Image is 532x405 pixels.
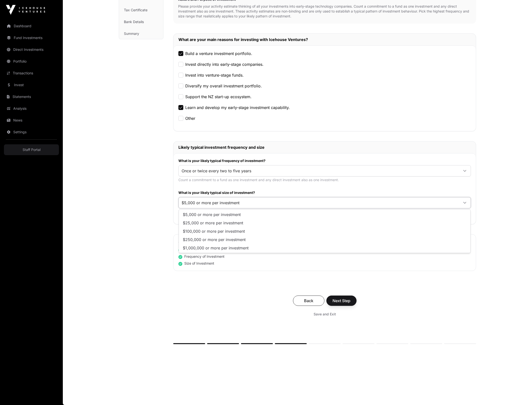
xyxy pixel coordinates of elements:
[183,238,246,242] span: $250,000 or more per investment
[185,83,262,89] label: Diversify my overall investment portfolio.
[178,4,471,19] p: Please provide your activity estimate thinking of all your investments into early-stage technolog...
[507,381,532,405] iframe: Chat Widget
[183,213,241,216] span: $5,000 or more per investment
[185,61,264,67] label: Invest directly into early-stage companies.
[178,239,471,244] h2: Summary
[185,51,252,56] label: Build a venture investment portfolio.
[4,68,59,79] a: Transactions
[178,158,471,163] label: What is your likely typical frequency of investment?
[178,261,214,266] div: Size of Investment
[180,227,469,235] li: $100,000 or more per investment
[183,221,243,225] span: $25,000 or more per investment
[178,177,471,182] p: Count a commitment to a fund as one investment and any direct investment also as one investment.
[119,5,163,15] a: Tax Certificate
[178,144,471,150] h2: Likely typical investment frequency and size
[4,21,59,31] a: Dashboard
[180,236,469,243] li: $250,000 or more per investment
[180,211,469,218] li: $5,000 or more per investment
[180,244,469,252] li: $1,000,000 or more per investment
[178,37,471,42] h2: What are your main reasons for investing with Icehouse Ventures?
[178,254,225,259] div: Frequency of Investment
[180,219,469,227] li: $25,000 or more per investment
[293,296,324,306] button: Back
[119,16,163,27] a: Bank Details
[185,72,244,78] label: Invest into venture-stage funds.
[4,32,59,43] a: Fund Investments
[4,91,59,102] a: Statements
[183,246,249,250] span: $1,000,000 or more per investment
[4,44,59,55] a: Direct Investments
[4,115,59,126] a: News
[178,247,221,252] div: Purpose of Investment
[183,229,245,233] span: $100,000 or more per investment
[4,56,59,67] a: Portfolio
[178,209,471,214] p: These activity estimates are non-binding and are only used to establish a typical pattern of inve...
[314,312,336,317] span: Save and Exit
[4,144,59,155] a: Staff Portal
[4,127,59,137] a: Settings
[185,94,252,100] label: Support the NZ start-up ecosystem.
[6,5,45,15] img: Icehouse Ventures Logo
[326,296,357,306] button: Next Step
[4,103,59,114] a: Analysis
[178,190,471,195] label: What is your likely typical size of investment?
[4,80,59,90] a: Invest
[308,310,342,319] button: Save and Exit
[332,298,350,304] span: Next Step
[299,298,318,304] span: Back
[185,115,195,121] label: Other
[179,166,459,175] span: Once or twice every two to five years
[179,198,459,207] span: $5,000 or more per investment
[119,28,163,39] a: Summary
[185,105,290,110] label: Learn and develop my early-stage investment capability.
